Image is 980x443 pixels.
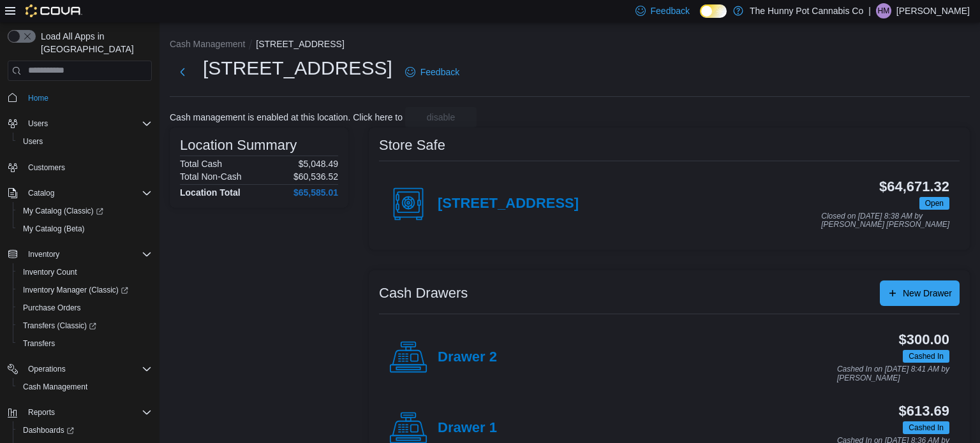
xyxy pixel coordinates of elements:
p: Cash management is enabled at this location. Click here to [170,112,403,122]
a: Transfers [18,336,60,351]
p: [PERSON_NAME] [896,3,970,18]
a: Inventory Count [18,265,82,280]
span: Inventory Manager (Classic) [23,285,128,295]
a: My Catalog (Beta) [18,221,90,236]
h6: Total Non-Cash [180,171,242,182]
p: $5,048.49 [299,159,338,169]
span: New Drawer [903,287,952,300]
h4: Location Total [180,187,241,198]
nav: An example of EuiBreadcrumbs [170,38,970,53]
span: Reports [28,407,55,418]
h3: $300.00 [899,332,949,347]
span: Operations [28,364,66,374]
span: Users [18,134,152,149]
button: Customers [3,158,157,177]
span: Operations [23,361,152,377]
h6: Total Cash [180,159,222,169]
span: Cashed In [903,350,949,363]
a: My Catalog (Classic) [18,203,108,219]
a: Customers [23,160,70,175]
button: Inventory [23,247,64,262]
button: Inventory Count [13,263,157,281]
a: Inventory Manager (Classic) [13,281,157,299]
button: Operations [3,360,157,378]
span: Cash Management [23,382,87,392]
button: Purchase Orders [13,299,157,317]
h1: [STREET_ADDRESS] [203,55,392,81]
h3: Location Summary [180,138,297,153]
span: Open [919,197,949,210]
a: Dashboards [13,421,157,439]
button: Catalog [23,185,59,201]
span: Transfers (Classic) [18,318,152,333]
span: HM [878,3,890,18]
a: Home [23,91,54,106]
h3: $613.69 [899,403,949,419]
span: Inventory [28,249,59,259]
span: Transfers [18,336,152,351]
span: Inventory Manager (Classic) [18,282,152,298]
p: Closed on [DATE] 8:38 AM by [PERSON_NAME] [PERSON_NAME] [821,212,949,229]
span: Cashed In [903,421,949,434]
button: My Catalog (Beta) [13,220,157,238]
span: Customers [28,163,65,173]
button: Users [13,133,157,150]
a: Users [18,134,48,149]
span: Dashboards [23,425,74,435]
span: Cash Management [18,379,152,395]
span: My Catalog (Classic) [23,206,103,216]
button: Cash Management [13,378,157,396]
button: Users [23,116,53,131]
button: Inventory [3,245,157,263]
h4: Drawer 2 [438,349,497,366]
span: Users [23,136,43,147]
p: | [868,3,871,18]
span: Cashed In [909,351,944,362]
span: Inventory Count [23,267,77,277]
span: Transfers [23,338,55,349]
span: Feedback [651,4,690,17]
p: The Hunny Pot Cannabis Co [750,3,863,18]
a: My Catalog (Classic) [13,202,157,220]
span: disable [427,111,455,124]
span: My Catalog (Classic) [18,203,152,219]
button: New Drawer [880,280,960,306]
span: Users [23,116,152,131]
h4: [STREET_ADDRESS] [438,196,579,212]
span: Home [23,90,152,106]
span: Purchase Orders [18,300,152,316]
a: Cash Management [18,379,93,395]
p: Cashed In on [DATE] 8:41 AM by [PERSON_NAME] [837,365,949,382]
span: Open [925,198,944,209]
button: Users [3,115,157,133]
a: Transfers (Classic) [13,317,157,335]
button: Catalog [3,184,157,202]
button: Cash Management [170,39,245,49]
h4: $65,585.01 [293,187,338,198]
button: Reports [3,403,157,421]
span: Feedback [420,66,459,78]
h3: $64,671.32 [879,179,949,194]
button: Transfers [13,335,157,352]
span: Inventory Count [18,265,152,280]
span: Catalog [23,185,152,201]
button: [STREET_ADDRESS] [256,39,344,49]
a: Dashboards [18,423,79,438]
span: Dashboards [18,423,152,438]
h4: Drawer 1 [438,420,497,437]
button: disable [405,107,477,127]
button: Reports [23,405,60,420]
span: Users [28,119,48,129]
a: Inventory Manager (Classic) [18,282,133,298]
span: Transfers (Classic) [23,321,96,331]
button: Next [170,59,195,85]
p: $60,536.52 [293,171,338,182]
span: Purchase Orders [23,303,81,313]
button: Home [3,89,157,107]
h3: Store Safe [379,138,445,153]
span: Home [28,93,48,103]
div: Hector Molina [876,3,891,18]
span: Inventory [23,247,152,262]
h3: Cash Drawers [379,286,468,301]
